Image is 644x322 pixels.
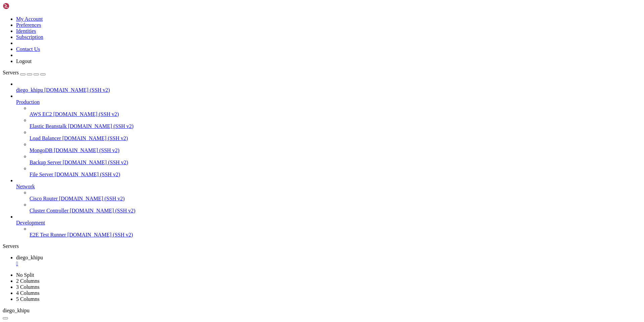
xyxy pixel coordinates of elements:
[30,226,641,238] li: E2E Test Runner [DOMAIN_NAME] (SSH v2)
[30,123,67,129] span: Elastic Beanstalk
[16,255,43,260] span: diego_khipu
[30,147,641,153] a: MongoDB [DOMAIN_NAME] (SSH v2)
[16,261,641,267] a: 
[16,284,40,290] a: 3 Columns
[59,196,125,201] span: [DOMAIN_NAME] (SSH v2)
[30,105,641,117] li: AWS EC2 [DOMAIN_NAME] (SSH v2)
[16,34,43,40] a: Subscription
[30,159,61,165] span: Backup Server
[30,190,641,202] li: Cisco Router [DOMAIN_NAME] (SSH v2)
[30,153,641,166] li: Backup Server [DOMAIN_NAME] (SSH v2)
[30,208,641,214] a: Cluster Controller [DOMAIN_NAME] (SSH v2)
[30,196,641,202] a: Cisco Router [DOMAIN_NAME] (SSH v2)
[30,135,61,141] span: Load Balancer
[30,117,641,129] li: Elastic Beanstalk [DOMAIN_NAME] (SSH v2)
[54,147,119,153] span: [DOMAIN_NAME] (SSH v2)
[16,99,40,105] span: Production
[30,159,641,166] a: Backup Server [DOMAIN_NAME] (SSH v2)
[67,232,133,238] span: [DOMAIN_NAME] (SSH v2)
[16,87,43,93] span: diego_khipu
[63,159,128,165] span: [DOMAIN_NAME] (SSH v2)
[30,172,53,177] span: File Server
[30,196,58,201] span: Cisco Router
[16,16,43,22] a: My Account
[30,129,641,141] li: Load Balancer [DOMAIN_NAME] (SSH v2)
[16,278,40,284] a: 2 Columns
[62,135,128,141] span: [DOMAIN_NAME] (SSH v2)
[3,308,30,313] span: diego_khipu
[30,232,66,238] span: E2E Test Runner
[30,166,641,178] li: File Server [DOMAIN_NAME] (SSH v2)
[16,290,40,296] a: 4 Columns
[30,172,641,178] a: File Server [DOMAIN_NAME] (SSH v2)
[16,296,40,302] a: 5 Columns
[3,70,46,75] a: Servers
[3,3,41,9] img: Shellngn
[16,220,45,226] span: Development
[16,28,36,34] a: Identities
[16,178,641,214] li: Network
[16,184,35,189] span: Network
[16,99,641,105] a: Production
[16,93,641,178] li: Production
[30,123,641,129] a: Elastic Beanstalk [DOMAIN_NAME] (SSH v2)
[3,243,641,249] div: Servers
[30,208,68,213] span: Cluster Controller
[16,255,641,267] a: diego_khipu
[16,220,641,226] a: Development
[16,214,641,238] li: Development
[30,111,641,117] a: AWS EC2 [DOMAIN_NAME] (SSH v2)
[16,58,32,64] a: Logout
[68,123,134,129] span: [DOMAIN_NAME] (SSH v2)
[30,141,641,153] li: MongoDB [DOMAIN_NAME] (SSH v2)
[30,135,641,141] a: Load Balancer [DOMAIN_NAME] (SSH v2)
[44,87,110,93] span: [DOMAIN_NAME] (SSH v2)
[16,22,41,28] a: Preferences
[53,111,119,117] span: [DOMAIN_NAME] (SSH v2)
[55,172,120,177] span: [DOMAIN_NAME] (SSH v2)
[70,208,136,213] span: [DOMAIN_NAME] (SSH v2)
[16,46,40,52] a: Contact Us
[16,87,641,93] a: diego_khipu [DOMAIN_NAME] (SSH v2)
[3,70,19,75] span: Servers
[16,81,641,93] li: diego_khipu [DOMAIN_NAME] (SSH v2)
[30,232,641,238] a: E2E Test Runner [DOMAIN_NAME] (SSH v2)
[16,272,34,278] a: No Split
[30,202,641,214] li: Cluster Controller [DOMAIN_NAME] (SSH v2)
[16,184,641,190] a: Network
[30,147,52,153] span: MongoDB
[30,111,52,117] span: AWS EC2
